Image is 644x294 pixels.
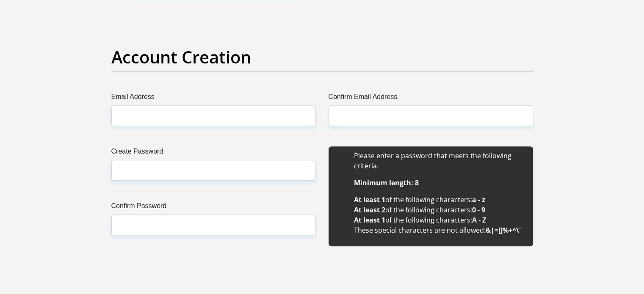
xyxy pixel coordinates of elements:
label: Confirm Email Address [329,92,533,105]
b: a - z [472,195,485,204]
input: Confirm Password [111,214,316,235]
label: Create Password [111,146,316,160]
li: Please enter a password that meets the following criteria. [354,151,525,171]
b: At least 1 [354,195,385,204]
b: 0 - 9 [472,205,485,214]
label: Email Address [111,92,316,105]
li: of the following characters: [354,215,525,225]
h2: Account Creation [111,47,533,67]
li: These special characters are not allowed: [354,225,525,235]
b: A - Z [472,215,486,225]
input: Email Address [111,105,316,126]
b: At least 2 [354,205,385,214]
b: &|=[]%+^\' [486,225,521,235]
li: of the following characters: [354,205,525,215]
input: Create Password [111,160,316,181]
b: Minimum length: 8 [354,178,419,187]
b: At least 1 [354,215,385,225]
li: of the following characters: [354,195,525,205]
input: Confirm Email Address [329,105,533,126]
label: Confirm Password [111,201,316,214]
